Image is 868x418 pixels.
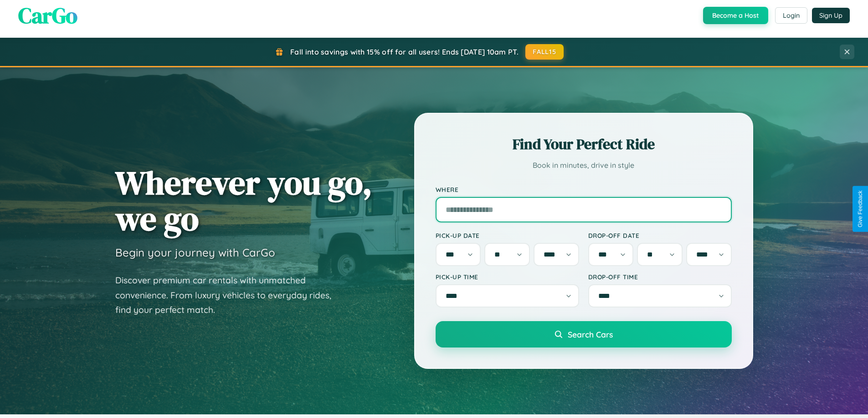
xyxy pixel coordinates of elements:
button: FALL15 [525,44,564,60]
h3: Begin your journey with CarGo [115,246,275,259]
span: Fall into savings with 15% off for all users! Ends [DATE] 10am PT. [290,47,519,56]
button: Sign Up [812,8,850,23]
h1: Wherever you go, we go [115,165,372,237]
button: Search Cars [436,321,732,347]
span: CarGo [18,0,77,30]
label: Pick-up Date [436,232,579,239]
div: Give Feedback [857,191,863,227]
button: Login [775,7,807,24]
button: Become a Host [703,7,768,24]
label: Where [436,186,732,193]
h2: Find Your Perfect Ride [436,134,732,154]
label: Drop-off Time [588,273,732,281]
p: Discover premium car rentals with unmatched convenience. From luxury vehicles to everyday rides, ... [115,273,343,317]
label: Pick-up Time [436,273,579,281]
label: Drop-off Date [588,232,732,239]
span: Search Cars [568,329,613,339]
p: Book in minutes, drive in style [436,159,732,172]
